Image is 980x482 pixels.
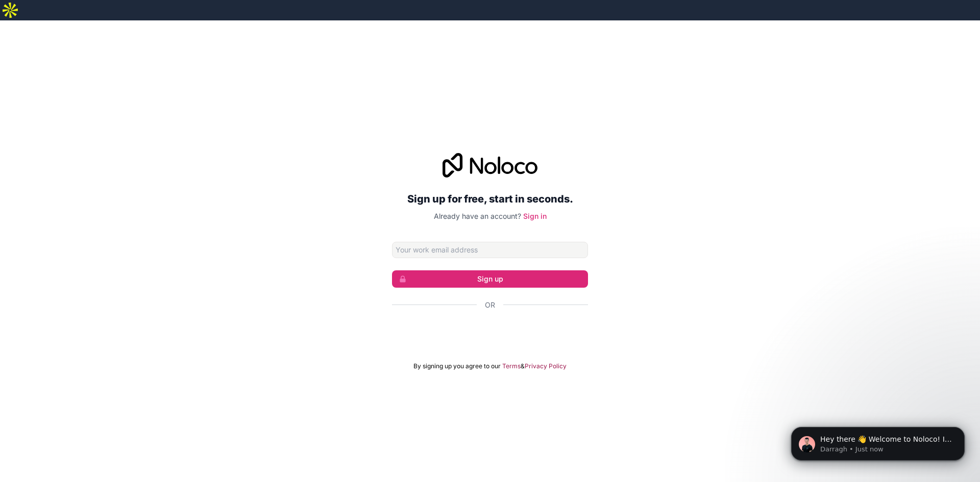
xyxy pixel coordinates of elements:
h2: Sign up for free, start in seconds. [392,190,588,208]
button: Sign up [392,270,588,288]
span: By signing up you agree to our [413,362,501,370]
span: & [521,362,525,370]
a: Privacy Policy [525,362,567,370]
a: Terms [502,362,521,370]
span: Or [485,300,495,310]
span: Already have an account? [434,212,521,220]
iframe: Sign in with Google Button [387,321,593,344]
iframe: Intercom notifications message [776,405,980,477]
a: Sign in [523,212,547,220]
input: Email address [392,242,588,258]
